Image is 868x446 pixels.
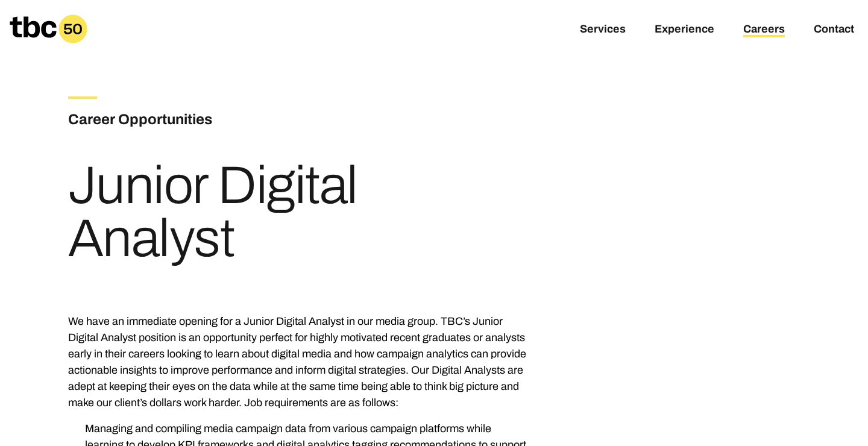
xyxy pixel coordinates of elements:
a: Contact [814,23,854,37]
a: Services [580,23,626,37]
h1: Junior Digital Analyst [68,159,531,265]
a: Homepage [10,14,87,43]
h3: Career Opportunities [68,108,357,130]
a: Careers [743,23,785,37]
p: We have an immediate opening for a Junior Digital Analyst in our media group. TBC’s Junior Digita... [68,313,531,411]
a: Experience [655,23,714,37]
